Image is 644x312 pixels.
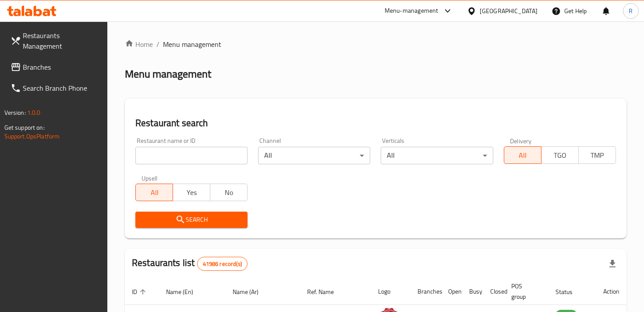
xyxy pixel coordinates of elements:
[163,39,221,50] span: Menu management
[258,147,370,164] div: All
[135,212,248,228] button: Search
[198,260,247,268] span: 41986 record(s)
[462,278,483,305] th: Busy
[441,278,462,305] th: Open
[4,78,107,99] a: Search Branch Phone
[381,147,493,164] div: All
[125,39,626,50] nav: breadcrumb
[629,6,633,16] span: R
[233,287,270,297] span: Name (Ar)
[23,83,100,93] span: Search Branch Phone
[210,184,248,201] button: No
[307,287,345,297] span: Ref. Name
[139,186,170,199] span: All
[125,67,211,81] h2: Menu management
[4,57,107,78] a: Branches
[23,62,100,72] span: Branches
[508,149,538,162] span: All
[135,147,248,164] input: Search for restaurant name or ID..
[480,6,538,16] div: [GEOGRAPHIC_DATA]
[596,278,626,305] th: Action
[135,184,173,201] button: All
[142,175,158,181] label: Upsell
[214,186,244,199] span: No
[177,186,207,199] span: Yes
[556,287,584,297] span: Status
[371,278,410,305] th: Logo
[135,117,616,130] h2: Restaurant search
[23,30,100,51] span: Restaurants Management
[4,25,107,57] a: Restaurants Management
[602,253,623,274] div: Export file
[4,122,45,133] span: Get support on:
[385,6,439,16] div: Menu-management
[545,149,575,162] span: TGO
[132,256,248,271] h2: Restaurants list
[125,39,153,50] a: Home
[4,107,26,118] span: Version:
[504,146,541,164] button: All
[132,287,149,297] span: ID
[410,278,441,305] th: Branches
[483,278,504,305] th: Closed
[27,107,41,118] span: 1.0.0
[197,257,248,271] div: Total records count
[578,146,616,164] button: TMP
[166,287,205,297] span: Name (En)
[541,146,579,164] button: TGO
[511,281,538,302] span: POS group
[4,131,60,142] a: Support.OpsPlatform
[156,39,159,50] li: /
[173,184,210,201] button: Yes
[142,214,241,225] span: Search
[582,149,612,162] span: TMP
[510,138,532,144] label: Delivery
